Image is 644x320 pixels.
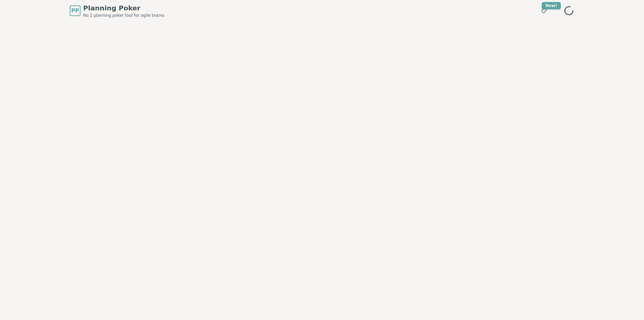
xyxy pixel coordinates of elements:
button: New! [538,5,550,17]
span: PP [71,7,79,15]
span: No.1 planning poker tool for agile teams [83,13,164,18]
div: New! [542,2,561,9]
a: PPPlanning PokerNo.1 planning poker tool for agile teams [70,3,164,18]
span: Planning Poker [83,3,164,13]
